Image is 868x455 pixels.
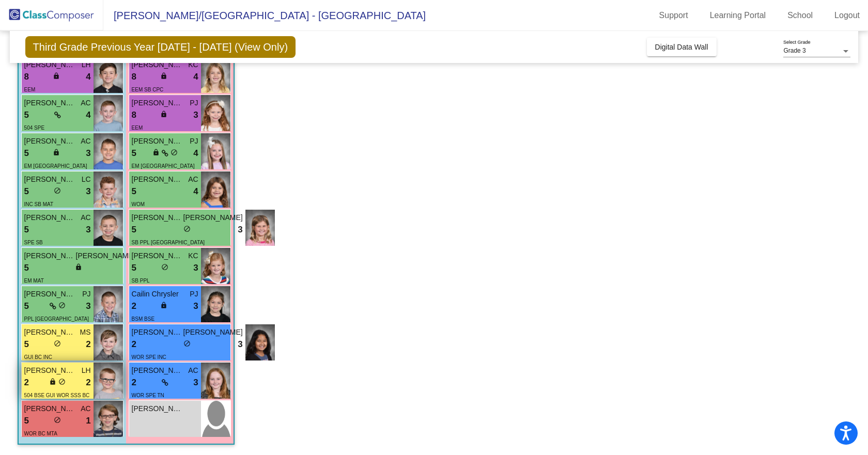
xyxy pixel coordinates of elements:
[132,125,143,131] span: EEM
[86,223,90,237] span: 3
[132,163,195,169] span: EM [GEOGRAPHIC_DATA]
[24,316,89,322] span: PPL [GEOGRAPHIC_DATA]
[24,223,29,237] span: 5
[183,340,191,347] span: do_not_disturb_alt
[647,38,717,56] button: Digital Data Wall
[24,240,78,256] span: SPE SB [GEOGRAPHIC_DATA]
[82,365,91,376] span: LH
[193,70,198,84] span: 4
[132,136,183,147] span: [PERSON_NAME]
[24,212,76,223] span: [PERSON_NAME]
[24,403,76,414] span: [PERSON_NAME]
[53,72,60,80] span: lock
[54,340,61,347] span: do_not_disturb_alt
[132,403,183,414] span: [PERSON_NAME]
[132,98,183,108] span: [PERSON_NAME]
[24,393,90,409] span: 504 BSE GUI WOR SSS BC TN
[190,289,198,300] span: PJ
[132,223,136,237] span: 5
[76,250,135,261] span: [PERSON_NAME]
[190,98,198,108] span: PJ
[49,378,56,385] span: lock
[188,250,198,261] span: KC
[54,416,61,423] span: do_not_disturb_alt
[132,250,183,261] span: [PERSON_NAME]
[132,338,136,351] span: 2
[161,263,168,271] span: do_not_disturb_alt
[152,149,160,156] span: lock
[132,201,145,207] span: WOM
[190,136,198,147] span: PJ
[24,414,29,428] span: 5
[132,289,183,300] span: Cailin Chrysler
[655,43,708,51] span: Digital Data Wall
[193,147,198,160] span: 4
[132,240,205,245] span: SB PPL [GEOGRAPHIC_DATA]
[24,185,29,198] span: 5
[132,87,164,92] span: EEM SB CPC
[132,354,166,360] span: WOR SPE INC
[826,7,868,24] a: Logout
[81,136,90,147] span: AC
[75,263,82,271] span: lock
[160,302,167,309] span: lock
[193,300,198,313] span: 3
[132,212,183,223] span: [PERSON_NAME] Flowers
[132,174,183,185] span: [PERSON_NAME]
[24,108,29,122] span: 5
[132,300,136,313] span: 2
[24,147,29,160] span: 5
[86,376,90,389] span: 2
[702,7,774,24] a: Learning Portal
[132,108,136,122] span: 8
[183,327,243,338] span: [PERSON_NAME]
[82,174,91,185] span: LC
[24,365,76,376] span: [PERSON_NAME]
[24,354,52,360] span: GUI BC INC
[86,147,90,160] span: 3
[86,338,90,351] span: 2
[160,111,167,118] span: lock
[86,300,90,313] span: 3
[132,327,183,338] span: [PERSON_NAME]
[25,36,296,58] span: Third Grade Previous Year [DATE] - [DATE] (View Only)
[81,212,90,223] span: AC
[54,187,61,194] span: do_not_disturb_alt
[24,136,76,147] span: [PERSON_NAME]
[24,70,29,84] span: 8
[132,147,136,160] span: 5
[132,393,164,398] span: WOR SPE TN
[238,223,242,237] span: 3
[183,212,243,223] span: [PERSON_NAME]
[783,47,805,54] span: Grade 3
[132,365,183,376] span: [PERSON_NAME]
[779,7,821,24] a: School
[80,327,91,338] span: MS
[188,59,198,70] span: KC
[24,431,57,436] span: WOR BC MTA
[651,7,696,24] a: Support
[24,125,78,142] span: 504 SPE [GEOGRAPHIC_DATA]
[58,378,66,385] span: do_not_disturb_alt
[24,163,87,169] span: EM [GEOGRAPHIC_DATA]
[86,414,90,428] span: 1
[53,149,60,156] span: lock
[103,7,426,24] span: [PERSON_NAME]/[GEOGRAPHIC_DATA] - [GEOGRAPHIC_DATA]
[24,327,76,338] span: [PERSON_NAME]
[24,59,76,70] span: [PERSON_NAME]
[183,225,191,232] span: do_not_disturb_alt
[24,338,29,351] span: 5
[86,185,90,198] span: 3
[132,316,185,333] span: BSM BSE [GEOGRAPHIC_DATA]
[132,376,136,389] span: 2
[82,59,91,70] span: LH
[82,289,90,300] span: PJ
[188,365,198,376] span: AC
[193,185,198,198] span: 4
[81,98,90,108] span: AC
[24,376,29,389] span: 2
[24,250,76,261] span: [PERSON_NAME]
[81,403,90,414] span: AC
[24,278,44,284] span: EM MAT
[160,72,167,80] span: lock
